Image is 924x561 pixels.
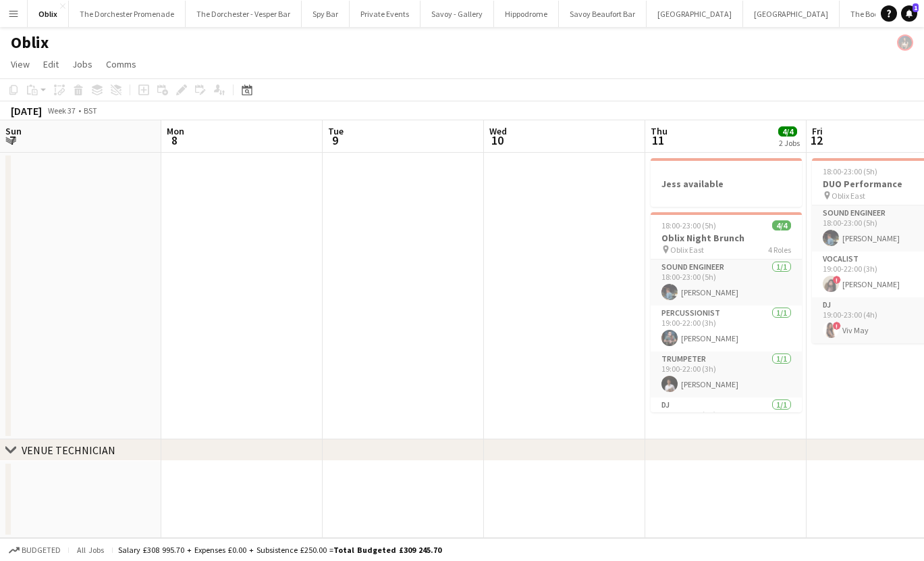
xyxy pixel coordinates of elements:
button: Oblix [28,1,69,27]
span: Thu [651,125,668,137]
button: Savoy Beaufort Bar [559,1,647,27]
span: 4/4 [778,126,797,137]
app-job-card: Jess available [651,158,802,207]
button: Private Events [350,1,420,27]
div: Salary £308 995.70 + Expenses £0.00 + Subsistence £250.00 = [118,545,441,555]
span: Oblix East [832,191,865,201]
span: 1 [913,3,919,12]
div: 2 Jobs [779,138,800,148]
span: 8 [165,132,184,148]
span: Oblix East [670,245,704,255]
app-card-role: Percussionist1/119:00-22:00 (3h)[PERSON_NAME] [651,306,802,351]
button: [GEOGRAPHIC_DATA] [743,1,840,27]
a: Jobs [67,55,98,73]
span: Fri [812,125,823,137]
span: 9 [326,132,344,148]
a: Edit [38,55,64,73]
span: ! [833,276,841,284]
span: 10 [487,132,507,148]
button: Spy Bar [302,1,350,27]
h3: Oblix Night Brunch [651,232,802,244]
span: 7 [3,132,22,148]
span: Jobs [72,58,92,70]
span: Sun [5,125,22,137]
span: Week 37 [45,105,78,116]
span: Total Budgeted £309 245.70 [333,545,441,555]
span: 18:00-23:00 (5h) [823,166,877,176]
button: Hippodrome [494,1,559,27]
div: BST [84,105,97,116]
span: All jobs [74,545,107,555]
span: 18:00-23:00 (5h) [661,220,716,230]
button: [GEOGRAPHIC_DATA] [647,1,743,27]
span: 11 [649,132,668,148]
h1: Oblix [11,32,49,53]
span: Mon [167,125,184,137]
span: ! [833,322,841,330]
div: VENUE TECHNICIAN [22,443,115,457]
span: 4/4 [772,220,791,230]
span: 4 Roles [768,245,791,255]
span: Edit [43,58,59,70]
span: Wed [489,125,507,137]
a: View [5,55,35,73]
h3: Jess available [651,178,802,190]
app-card-role: Sound Engineer1/118:00-23:00 (5h)[PERSON_NAME] [651,260,802,306]
app-user-avatar: Helena Debono [897,34,913,51]
button: Savoy - Gallery [420,1,494,27]
a: 1 [901,5,917,22]
span: Comms [106,58,136,70]
app-job-card: 18:00-23:00 (5h)4/4Oblix Night Brunch Oblix East4 RolesSound Engineer1/118:00-23:00 (5h)[PERSON_N... [651,212,802,412]
div: [DATE] [11,104,42,118]
a: Comms [101,55,142,73]
button: Budgeted [7,543,63,558]
span: Budgeted [22,545,61,555]
button: The Dorchester - Vesper Bar [186,1,302,27]
button: The Dorchester Promenade [69,1,186,27]
app-card-role: Trumpeter1/119:00-22:00 (3h)[PERSON_NAME] [651,351,802,397]
app-card-role: DJ1/119:00-23:00 (4h) [651,397,802,443]
span: Tue [328,125,344,137]
span: View [11,58,30,70]
span: 12 [810,132,823,148]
